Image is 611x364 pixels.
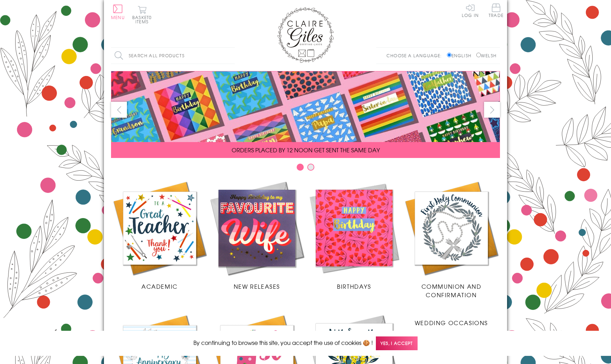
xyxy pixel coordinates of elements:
p: Choose a language: [386,52,446,59]
span: Academic [141,282,178,290]
button: Menu [111,5,125,19]
button: prev [111,102,127,118]
input: Search [228,48,235,64]
button: Carousel Page 1 (Current Slide) [297,164,304,171]
a: Birthdays [305,180,403,290]
img: Claire Giles Greetings Cards [277,7,334,63]
span: Yes, I accept [376,336,418,350]
label: English [447,52,475,59]
a: Wedding Occasions [403,313,500,327]
a: Communion and Confirmation [403,180,500,299]
input: Search all products [111,48,235,64]
span: Menu [111,14,125,20]
div: Carousel Pagination [111,163,500,174]
span: 0 items [135,14,152,25]
span: Wedding Occasions [415,318,488,327]
a: Academic [111,180,208,290]
span: Trade [489,4,504,17]
a: New Releases [208,180,305,290]
span: Communion and Confirmation [421,282,482,299]
span: Birthdays [337,282,371,290]
button: Basket0 items [132,6,152,24]
input: English [447,53,452,57]
button: next [484,102,500,118]
a: Log In [462,4,479,17]
span: New Releases [234,282,280,290]
input: Welsh [476,53,481,57]
label: Welsh [476,52,496,59]
span: ORDERS PLACED BY 12 NOON GET SENT THE SAME DAY [232,146,380,154]
a: Trade [489,4,504,19]
button: Carousel Page 2 [307,164,314,171]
